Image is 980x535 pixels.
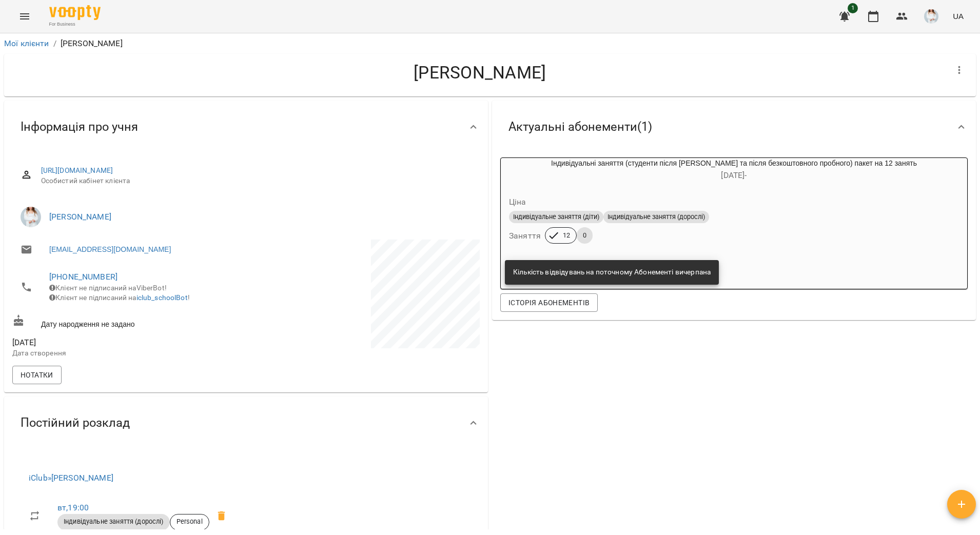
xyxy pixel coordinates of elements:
[508,119,652,135] span: Актуальні абонементи ( 1 )
[513,263,711,282] div: Кількість відвідувань на поточному Абонементі вичерпана
[61,37,123,50] p: [PERSON_NAME]
[509,212,603,222] span: Індивідуальне заняття (діти)
[949,7,968,26] button: UA
[848,3,858,13] span: 1
[49,293,190,302] span: Клієнт не підписаний на !
[557,231,576,240] span: 12
[509,195,526,209] h6: Ціна
[501,158,967,256] button: Індивідуальні заняття (студенти після [PERSON_NAME] та після безкоштовного пробного) пакет на 12 ...
[924,9,938,24] img: 31cba75fe2bd3cb19472609ed749f4b6.jpg
[21,369,53,381] span: Нотатки
[500,293,598,312] button: Історія абонементів
[721,170,747,180] span: [DATE] -
[49,284,167,292] span: Клієнт не підписаний на ViberBot!
[41,176,472,186] span: Особистий кабінет клієнта
[57,503,89,512] a: вт,19:00
[136,293,188,302] a: iclub_schoolBot
[4,38,49,48] a: Мої клієнти
[12,4,37,29] button: Menu
[53,37,56,50] li: /
[12,62,947,83] h4: [PERSON_NAME]
[49,5,101,20] img: Voopty Logo
[577,231,593,240] span: 0
[509,229,541,243] h6: Заняття
[508,296,590,309] span: Історія абонементів
[10,312,246,331] div: Дату народження не задано
[21,207,41,227] img: Хоменко Марина Віталіївна
[49,244,171,254] a: [EMAIL_ADDRESS][DOMAIN_NAME]
[170,517,209,526] span: Personal
[4,37,976,50] nav: breadcrumb
[209,504,234,528] span: Видалити приватний урок Марина Хоменко вт 19:00 клієнта Позняк Тетяна Радиславівна
[21,119,138,135] span: Інформація про учня
[49,212,111,222] a: [PERSON_NAME]
[41,166,113,174] a: [URL][DOMAIN_NAME]
[57,517,170,526] span: Індивідуальне заняття (дорослі)
[12,336,244,349] span: [DATE]
[49,21,101,28] span: For Business
[49,272,117,282] a: [PHONE_NUMBER]
[953,11,964,22] span: UA
[4,101,488,153] div: Інформація про учня
[501,158,967,183] div: Індивідуальні заняття (студенти після [PERSON_NAME] та після безкоштовного пробного) пакет на 12 ...
[4,397,488,449] div: Постійний розклад
[603,212,709,222] span: Індивідуальне заняття (дорослі)
[492,101,976,153] div: Актуальні абонементи(1)
[12,366,62,384] button: Нотатки
[12,348,244,359] p: Дата створення
[21,415,130,431] span: Постійний розклад
[29,473,113,483] a: iClub»[PERSON_NAME]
